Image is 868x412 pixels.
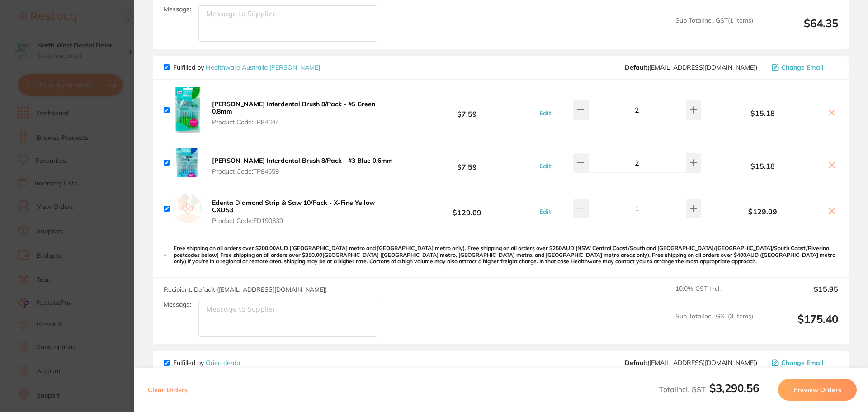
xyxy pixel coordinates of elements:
b: [PERSON_NAME] Interdental Brush 8/Pack - #5 Green 0.8mm [212,100,375,115]
b: $7.59 [400,102,534,118]
img: empty.jpg [173,194,202,223]
output: $64.35 [760,17,838,42]
span: Sub Total Incl. GST ( 1 Items) [675,17,753,42]
b: [PERSON_NAME] Interdental Brush 8/Pack - #3 Blue 0.6mm [212,156,393,165]
b: $15.18 [703,109,822,117]
span: 10.0 % GST Incl. [675,285,753,305]
span: Sub Total Incl. GST ( 3 Items) [675,313,753,337]
img: cnRybjcwbQ [173,87,202,133]
span: Product Code: ED190839 [212,217,397,224]
b: $129.09 [400,200,534,217]
p: Fulfilled by [173,64,320,71]
button: [PERSON_NAME] Interdental Brush 8/Pack - #3 Blue 0.6mm Product Code:TP84659 [209,156,396,175]
p: Free shipping on all orders over $200.00AUD ([GEOGRAPHIC_DATA] metro and [GEOGRAPHIC_DATA] metro ... [174,245,838,265]
span: Product Code: TP84659 [212,168,393,175]
span: Product Code: TP84644 [212,118,397,126]
output: $175.40 [760,313,838,337]
span: sales@orien.com.au [625,359,757,366]
button: Edit [537,208,554,216]
button: Change Email [769,63,838,71]
b: $3,290.56 [709,381,759,395]
button: Preview Orders [778,379,857,401]
button: Change Email [769,359,838,367]
img: Nnl6dGJjYQ [173,148,202,177]
button: Edit [537,109,554,117]
b: $7.59 [400,155,534,171]
b: Edenta Diamond Strip & Saw 10/Pack - X-Fine Yellow CXDS3 [212,199,375,214]
b: Default [625,359,647,367]
span: info@healthwareaustralia.com.au [625,64,757,71]
p: Fulfilled by [173,359,241,366]
button: Edenta Diamond Strip & Saw 10/Pack - X-Fine Yellow CXDS3 Product Code:ED190839 [209,199,400,225]
button: Clear Orders [145,379,190,401]
span: Change Email [781,64,824,71]
label: Message: [164,301,191,308]
span: Total Incl. GST [659,385,759,394]
a: Healthware Australia [PERSON_NAME] [206,63,320,71]
span: Recipient: Default ( [EMAIL_ADDRESS][DOMAIN_NAME] ) [164,285,327,294]
output: $15.95 [760,285,838,305]
button: [PERSON_NAME] Interdental Brush 8/Pack - #5 Green 0.8mm Product Code:TP84644 [209,100,400,126]
a: Orien dental [206,359,241,367]
b: $15.18 [703,162,822,170]
button: Edit [537,162,554,170]
span: Change Email [781,359,824,366]
b: Default [625,63,647,71]
label: Message: [164,5,191,13]
b: $129.09 [703,208,822,216]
